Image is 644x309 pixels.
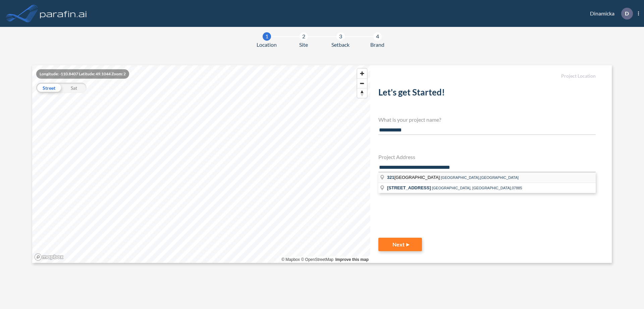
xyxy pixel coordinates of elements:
span: Location [257,41,277,49]
span: Setback [331,41,350,49]
h5: Project Location [378,73,596,79]
button: Zoom in [357,69,367,78]
span: Brand [370,41,384,49]
div: 2 [300,32,308,41]
a: Mapbox [281,257,300,262]
div: 1 [263,32,271,41]
h2: Let's get Started! [378,87,596,100]
canvas: Map [32,65,370,263]
div: Street [36,83,61,93]
a: OpenStreetMap [301,257,333,262]
button: Reset bearing to north [357,88,367,98]
p: D [625,10,629,16]
span: [STREET_ADDRESS] [387,185,431,190]
span: Site [299,41,308,49]
div: Sat [61,83,87,93]
img: logo [39,7,88,20]
span: Zoom out [357,79,367,88]
div: 3 [336,32,345,41]
a: Improve this map [335,257,369,262]
span: 321 [387,175,394,180]
button: Zoom out [357,78,367,88]
span: [GEOGRAPHIC_DATA], [GEOGRAPHIC_DATA],07885 [432,186,522,190]
button: Next [378,238,422,251]
span: [GEOGRAPHIC_DATA] [387,175,441,180]
h4: Project Address [378,154,596,160]
h4: What is your project name? [378,116,596,123]
div: Longitude: -110.8407 Latitude: 49.1044 Zoom: 2 [36,69,129,79]
div: 4 [373,32,382,41]
a: Mapbox homepage [34,253,64,261]
span: [GEOGRAPHIC_DATA],[GEOGRAPHIC_DATA] [441,176,519,180]
div: Dinamicka [580,8,639,20]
